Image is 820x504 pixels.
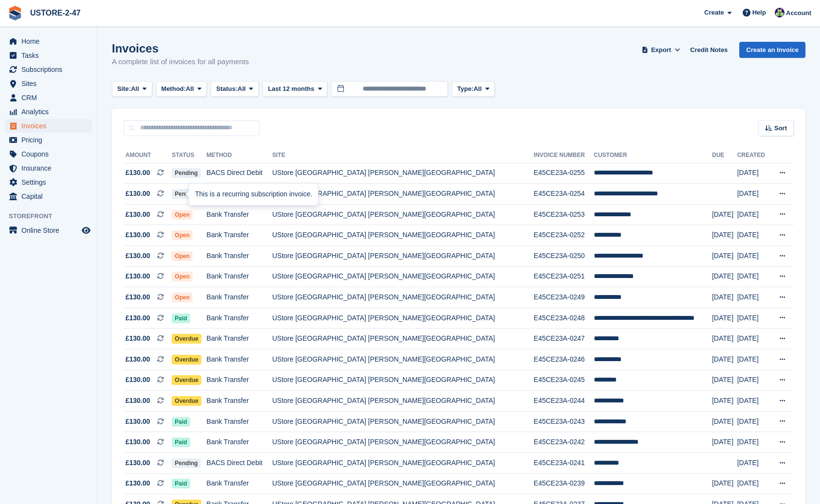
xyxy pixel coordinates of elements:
span: £130.00 [125,313,150,323]
td: [DATE] [712,225,737,246]
td: E45CE23A-0243 [534,411,594,432]
td: Bank Transfer [207,473,272,494]
span: £130.00 [125,189,150,199]
td: Bank Transfer [207,370,272,391]
span: Analytics [21,105,80,119]
a: menu [5,35,92,48]
span: All [238,84,246,94]
td: UStore [GEOGRAPHIC_DATA] [PERSON_NAME][GEOGRAPHIC_DATA] [272,204,534,225]
span: Account [786,8,811,18]
a: menu [5,190,92,203]
td: [DATE] [737,287,770,308]
td: [DATE] [712,391,737,412]
td: E45CE23A-0254 [534,184,594,205]
span: £130.00 [125,251,150,261]
td: [DATE] [712,204,737,225]
span: Open [172,293,193,302]
th: Site [272,148,534,163]
td: UStore [GEOGRAPHIC_DATA] [PERSON_NAME][GEOGRAPHIC_DATA] [272,370,534,391]
td: [DATE] [737,370,770,391]
td: [DATE] [712,411,737,432]
span: Status: [216,84,237,94]
span: Tasks [21,49,80,62]
span: Help [752,8,766,17]
td: E45CE23A-0253 [534,204,594,225]
span: Pending [172,189,200,199]
td: E45CE23A-0252 [534,225,594,246]
button: Method: All [156,81,207,97]
td: [DATE] [737,225,770,246]
span: £130.00 [125,354,150,365]
a: Credit Notes [686,42,731,58]
td: UStore [GEOGRAPHIC_DATA] [PERSON_NAME][GEOGRAPHIC_DATA] [272,411,534,432]
td: E45CE23A-0250 [534,246,594,267]
span: £130.00 [125,209,150,220]
td: UStore [GEOGRAPHIC_DATA] [PERSON_NAME][GEOGRAPHIC_DATA] [272,163,534,184]
p: A complete list of invoices for all payments [112,56,249,68]
td: [DATE] [712,349,737,370]
td: Bank Transfer [207,391,272,412]
td: E45CE23A-0249 [534,287,594,308]
td: Bank Transfer [207,246,272,267]
td: E45CE23A-0255 [534,163,594,184]
span: £130.00 [125,396,150,406]
td: Bank Transfer [207,329,272,349]
a: Create an Invoice [739,42,805,58]
span: Site: [117,84,131,94]
button: Last 12 months [263,81,327,97]
td: [DATE] [712,266,737,287]
td: E45CE23A-0247 [534,329,594,349]
span: Pricing [21,133,80,147]
td: [DATE] [737,163,770,184]
span: Type: [457,84,474,94]
td: UStore [GEOGRAPHIC_DATA] [PERSON_NAME][GEOGRAPHIC_DATA] [272,246,534,267]
span: £130.00 [125,333,150,344]
span: Insurance [21,161,80,175]
span: £130.00 [125,168,150,178]
span: Paid [172,479,190,488]
td: UStore [GEOGRAPHIC_DATA] [PERSON_NAME][GEOGRAPHIC_DATA] [272,349,534,370]
td: E45CE23A-0246 [534,349,594,370]
td: [DATE] [737,432,770,453]
span: Paid [172,313,190,323]
td: Bank Transfer [207,266,272,287]
td: UStore [GEOGRAPHIC_DATA] [PERSON_NAME][GEOGRAPHIC_DATA] [272,266,534,287]
td: [DATE] [737,349,770,370]
span: All [186,84,194,94]
a: menu [5,63,92,76]
td: UStore [GEOGRAPHIC_DATA] [PERSON_NAME][GEOGRAPHIC_DATA] [272,308,534,329]
button: Type: All [452,81,495,97]
td: [DATE] [712,370,737,391]
span: Online Store [21,224,80,237]
span: Pending [172,168,200,178]
span: £130.00 [125,458,150,468]
span: Home [21,35,80,48]
td: Bank Transfer [207,432,272,453]
span: CRM [21,91,80,104]
span: Invoices [21,119,80,133]
span: £130.00 [125,478,150,488]
span: Sites [21,77,80,90]
td: E45CE23A-0244 [534,391,594,412]
span: All [474,84,482,94]
td: [DATE] [737,329,770,349]
span: Overdue [172,396,201,406]
td: E45CE23A-0245 [534,370,594,391]
td: [DATE] [737,204,770,225]
button: Export [640,42,682,58]
span: Coupons [21,147,80,161]
button: Status: All [211,81,258,97]
span: £130.00 [125,271,150,281]
button: Site: All [112,81,152,97]
a: menu [5,49,92,62]
td: Bank Transfer [207,411,272,432]
h1: Invoices [112,42,249,55]
span: Paid [172,437,190,447]
span: £130.00 [125,230,150,240]
a: menu [5,77,92,90]
td: Bank Transfer [207,308,272,329]
span: Open [172,210,193,220]
a: USTORE-2-47 [26,5,85,21]
td: [DATE] [737,266,770,287]
th: Invoice Number [534,148,594,163]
